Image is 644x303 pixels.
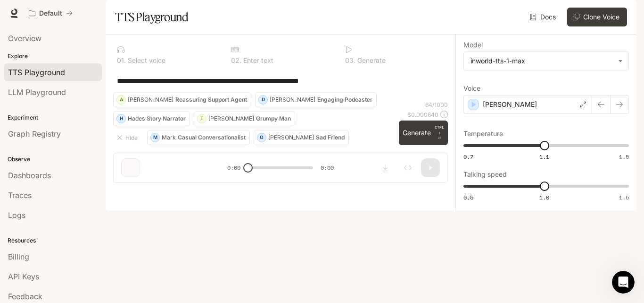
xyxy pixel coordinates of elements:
p: Default [39,9,62,17]
button: All workspaces [25,4,77,23]
p: CTRL + [435,124,444,136]
h1: TTS Playground [115,8,188,26]
p: [PERSON_NAME] [208,116,254,121]
p: Sad Friend [316,135,345,140]
p: 0 2 . [231,57,241,64]
p: ⏎ [435,124,444,141]
button: Hide [113,130,143,145]
p: Hades [128,116,145,121]
p: Engaging Podcaster [317,97,372,103]
p: Enter text [241,57,273,64]
p: 0 1 . [117,57,126,64]
p: [PERSON_NAME] [270,97,315,103]
span: 1.1 [539,153,549,161]
button: HHadesStory Narrator [113,111,190,126]
p: Temperature [463,130,503,137]
button: Clone Voice [567,8,627,26]
p: [PERSON_NAME] [128,97,173,103]
div: A [117,92,125,107]
p: [PERSON_NAME] [268,135,314,140]
p: Story Narrator [147,116,186,121]
button: T[PERSON_NAME]Grumpy Man [194,111,295,126]
button: D[PERSON_NAME]Engaging Podcaster [255,92,377,107]
iframe: Intercom live chat [612,271,635,294]
p: Reassuring Support Agent [175,97,247,103]
div: D [259,92,267,107]
p: $ 0.000640 [407,111,438,119]
div: M [151,130,159,145]
div: T [198,111,206,126]
button: MMarkCasual Conversationalist [147,130,250,145]
button: A[PERSON_NAME]Reassuring Support Agent [113,92,251,107]
p: 0 3 . [345,57,355,64]
span: 1.5 [619,153,629,161]
p: [PERSON_NAME] [483,100,537,109]
span: 0.7 [463,153,473,161]
p: Select voice [126,57,165,64]
p: Generate [355,57,386,64]
p: Grumpy Man [256,116,291,121]
div: inworld-tts-1-max [471,56,613,66]
p: Talking speed [463,171,507,178]
p: Casual Conversationalist [178,135,246,140]
div: H [117,111,125,126]
span: 1.5 [619,193,629,201]
div: O [257,130,266,145]
p: 64 / 1000 [425,101,448,109]
div: inworld-tts-1-max [464,52,628,70]
a: Docs [528,8,560,26]
button: GenerateCTRL +⏎ [399,121,448,145]
p: Voice [463,85,480,92]
p: Mark [162,135,176,140]
button: O[PERSON_NAME]Sad Friend [254,130,349,145]
span: 0.5 [463,193,473,201]
p: Model [463,42,483,48]
span: 1.0 [539,193,549,201]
